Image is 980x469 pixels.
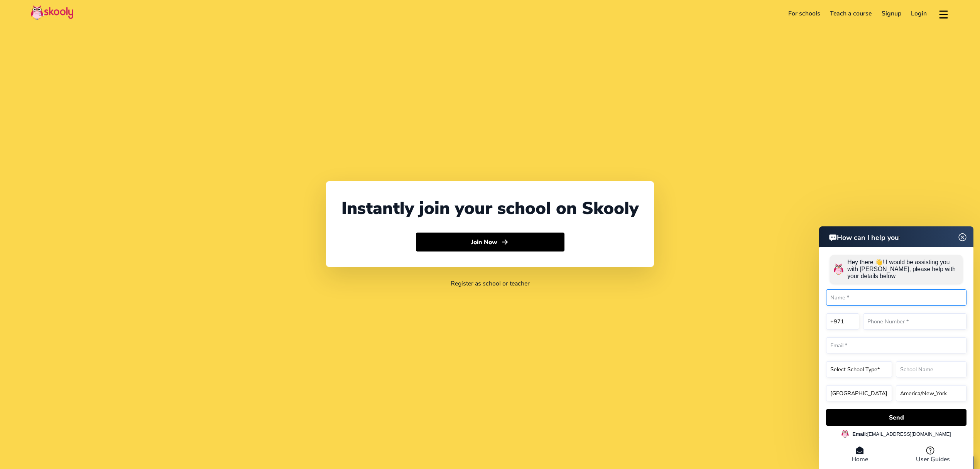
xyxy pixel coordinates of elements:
button: Join Nowarrow forward outline [416,233,564,252]
a: Signup [877,7,906,20]
a: For schools [783,7,825,20]
button: menu outline [938,7,949,20]
a: Register as school or teacher [451,279,530,288]
a: Login [906,7,932,20]
div: Instantly join your school on Skooly [341,197,639,220]
a: Teach a course [825,7,877,20]
ion-icon: arrow forward outline [501,238,509,246]
img: Skooly [31,5,73,20]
